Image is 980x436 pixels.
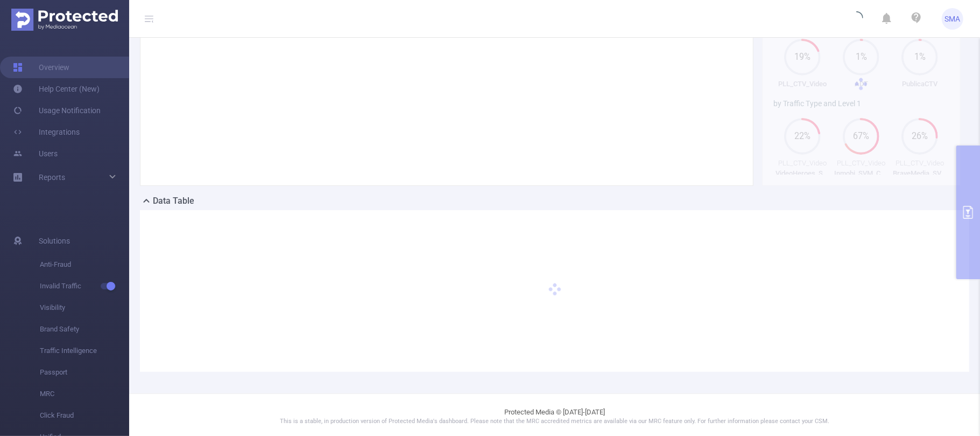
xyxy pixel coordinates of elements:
span: Passport [40,362,129,383]
span: MRC [40,383,129,405]
a: Integrations [13,121,80,143]
p: This is a stable, in production version of Protected Media's dashboard. Please note that the MRC ... [156,417,953,426]
a: Reports [39,167,65,188]
a: Users [13,143,58,164]
span: Click Fraud [40,405,129,426]
a: Overview [13,57,69,78]
i: icon: loading [850,11,863,26]
span: Traffic Intelligence [40,340,129,362]
a: Usage Notification [13,100,101,121]
span: SMA [945,8,961,30]
span: Anti-Fraud [40,254,129,275]
span: Visibility [40,297,129,319]
h2: Data Table [153,195,194,207]
span: Solutions [39,230,70,252]
a: Help Center (New) [13,78,100,100]
img: Protected Media [11,9,118,31]
span: Reports [39,173,65,182]
span: Invalid Traffic [40,275,129,297]
span: Brand Safety [40,319,129,340]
